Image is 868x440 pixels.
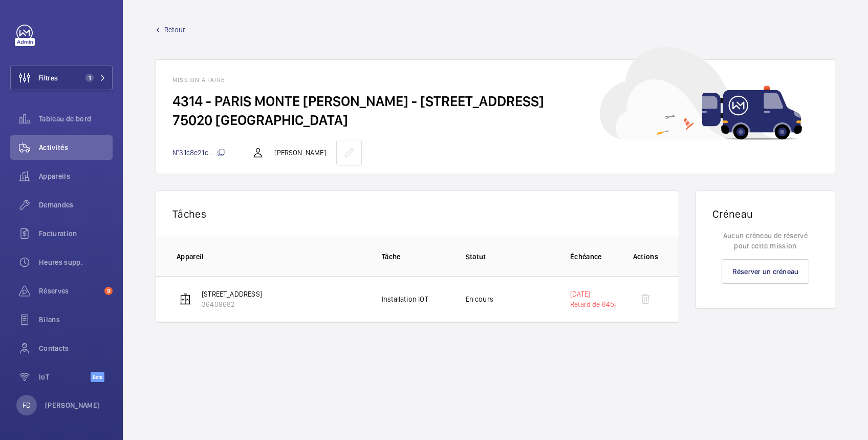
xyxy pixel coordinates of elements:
[722,259,810,284] a: Réserver un créneau
[39,343,113,353] span: Contacts
[177,252,365,262] p: Appareil
[633,252,658,262] p: Actions
[85,74,94,82] span: 1
[712,231,818,251] p: Aucun créneau de réservé pour cette mission
[104,287,113,295] span: 9
[39,114,113,124] span: Tableau de bord
[382,252,449,262] p: Tâche
[39,171,113,181] span: Appareils
[39,315,113,325] span: Bilans
[274,148,325,158] p: [PERSON_NAME]
[570,289,617,299] p: [DATE]
[202,289,262,299] p: [STREET_ADDRESS]
[91,372,104,382] span: Beta
[39,257,113,267] span: Heures supp.
[600,47,802,140] img: car delivery
[172,149,225,157] span: N°31c8e21c...
[712,207,818,220] h1: Créneau
[172,207,662,220] p: Tâches
[382,294,428,304] p: Installation IOT
[570,299,617,309] p: Retard de 845j
[39,372,91,382] span: IoT
[179,293,191,305] img: elevator.svg
[164,25,185,35] span: Retour
[570,252,617,262] p: Échéance
[38,73,58,83] span: Filtres
[39,286,100,296] span: Réserves
[466,252,554,262] p: Statut
[23,400,31,410] p: FD
[172,92,818,111] h2: 4314 - PARIS MONTE [PERSON_NAME] - [STREET_ADDRESS]
[39,200,113,210] span: Demandes
[45,400,100,410] p: [PERSON_NAME]
[202,299,262,309] p: 36409682
[466,294,493,304] p: En cours
[10,66,113,90] button: Filtres1
[172,76,818,83] h1: Mission à faire
[39,142,113,153] span: Activités
[172,111,818,130] h2: 75020 [GEOGRAPHIC_DATA]
[39,228,113,239] span: Facturation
